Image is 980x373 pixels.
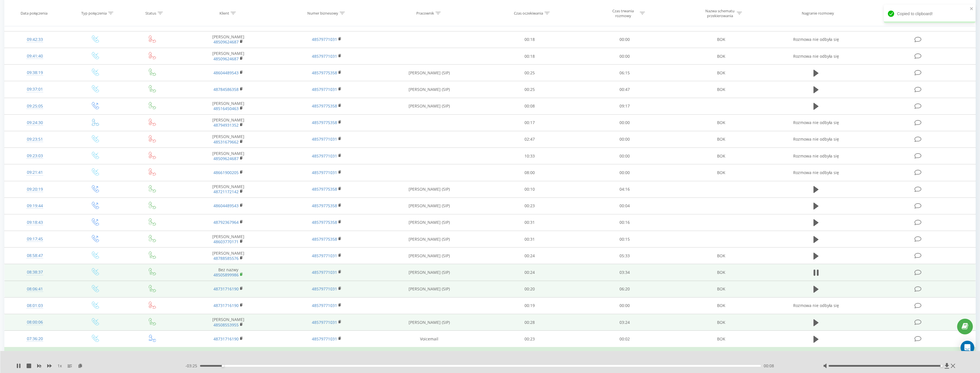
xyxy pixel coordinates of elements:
a: 48579771031 [312,37,337,42]
td: 00:00 [577,164,672,181]
span: Rozmowa nie odbyła się [793,53,839,59]
td: BOK [672,114,771,131]
div: Status [145,11,156,16]
span: 1 x [58,363,62,369]
span: Rozmowa nie odbyła się [793,120,839,125]
td: 00:20 [482,281,577,297]
div: 08:58:47 [10,250,60,261]
a: 48509624687 [213,156,239,161]
a: 48731716190 [213,336,239,342]
td: [PERSON_NAME] [179,131,278,147]
td: BOK [672,31,771,48]
td: 06:20 [577,281,672,297]
a: 48579771031 [312,53,337,59]
td: 00:00 [577,31,672,48]
td: 00:31 [482,231,577,248]
span: - 03:25 [185,363,200,369]
a: 48579775358 [312,186,337,192]
td: 04:16 [577,181,672,198]
a: 48788585576 [213,256,239,261]
td: 10:33 [482,148,577,164]
td: [PERSON_NAME] (SIP) [376,214,482,231]
a: 48721172142 [213,189,239,194]
div: 09:24:30 [10,117,60,128]
div: Data połączenia [21,11,47,16]
td: [PERSON_NAME] (SIP) [376,248,482,264]
td: BOK [672,281,771,297]
td: 00:47 [577,81,672,98]
td: 00:24 [482,264,577,281]
a: 48784586358 [213,87,239,92]
td: [PERSON_NAME] [179,181,278,198]
button: close [970,6,974,12]
td: 00:08 [482,98,577,114]
div: 08:00:06 [10,317,60,328]
span: Rozmowa nie odbyła się [793,303,839,308]
td: 06:15 [577,65,672,81]
a: 48579771031 [312,87,337,92]
td: BOK [672,331,771,348]
a: 48579771031 [312,270,337,275]
td: 00:25 [482,81,577,98]
a: 48603770171 [213,239,239,244]
div: 09:23:03 [10,150,60,161]
span: Rozmowa nie odbyła się [793,37,839,42]
div: Klient [219,11,229,16]
a: 48579775358 [312,236,337,242]
td: [PERSON_NAME] [179,248,278,264]
div: 07:36:20 [10,333,60,344]
a: 48731716190 [213,286,239,292]
a: 48794931352 [213,122,239,128]
td: 00:18 [482,31,577,48]
td: 00:25 [482,65,577,81]
a: 48579771031 [312,253,337,258]
td: Voicemail [376,331,482,348]
td: Wczoraj [5,347,976,359]
div: 09:38:19 [10,67,60,78]
td: BOK [672,264,771,281]
td: 00:16 [577,214,672,231]
td: [PERSON_NAME] (SIP) [376,81,482,98]
div: 09:17:45 [10,234,60,245]
td: 00:00 [577,48,672,65]
div: Copied to clipboard! [884,5,975,23]
td: 00:18 [482,48,577,65]
td: BOK [672,248,771,264]
a: 48579771031 [312,286,337,292]
div: Nazwa schematu przekierowania [705,8,735,18]
td: Bez nazwy [179,264,278,281]
a: 48579771031 [312,303,337,308]
span: 00:08 [764,363,774,369]
div: 09:41:40 [10,51,60,62]
a: 48579771031 [312,336,337,342]
td: [PERSON_NAME] (SIP) [376,181,482,198]
div: 09:42:33 [10,34,60,45]
td: 00:15 [577,231,672,248]
td: [PERSON_NAME] [179,114,278,131]
td: 00:28 [482,314,577,331]
td: BOK [672,65,771,81]
td: BOK [672,48,771,65]
a: 48579775358 [312,120,337,125]
td: BOK [672,314,771,331]
span: Rozmowa nie odbyła się [793,170,839,175]
div: 09:21:41 [10,167,60,178]
div: Czas oczekiwania [514,11,543,16]
td: [PERSON_NAME] (SIP) [376,281,482,297]
td: [PERSON_NAME] (SIP) [376,65,482,81]
a: 48579771031 [312,153,337,159]
div: 09:19:44 [10,200,60,212]
td: 00:23 [482,331,577,348]
div: 08:01:03 [10,300,60,311]
a: 48579771031 [312,320,337,325]
td: 00:00 [577,297,672,314]
td: 00:19 [482,297,577,314]
div: 08:38:37 [10,267,60,278]
td: [PERSON_NAME] (SIP) [376,264,482,281]
td: 00:17 [482,114,577,131]
td: [PERSON_NAME] [179,148,278,164]
td: 05:33 [577,248,672,264]
td: BOK [672,297,771,314]
a: 48508553955 [213,322,239,328]
div: 09:37:01 [10,84,60,95]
